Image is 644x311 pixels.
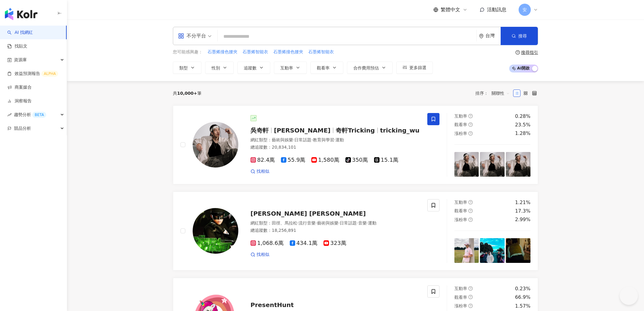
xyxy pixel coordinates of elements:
[294,137,311,142] span: 日常話題
[454,114,467,118] span: 互動率
[250,127,269,134] span: 吳奇軒
[250,228,420,234] div: 總追蹤數 ： 18,256,891
[173,105,538,184] a: KOL Avatar吳奇軒[PERSON_NAME]奇軒Trickingtricking_wu網紅類型：藝術與娛樂·日常話題·教育與學習·運動總追蹤數：20,834,10182.4萬55.9萬1...
[515,130,530,137] div: 1.28%
[317,221,338,225] span: 藝術與娛樂
[7,98,32,104] a: 洞察報告
[310,62,343,74] button: 觀看率
[250,157,275,163] span: 82.4萬
[336,127,375,134] span: 奇軒Tricking
[308,49,334,55] span: 石墨烯智能衣
[297,221,299,225] span: ·
[468,209,473,213] span: question-circle
[173,91,201,96] div: 共 筆
[340,221,357,225] span: 日常話題
[523,6,527,13] span: 安
[14,122,31,135] span: 競品分析
[14,53,27,67] span: 資源庫
[479,34,484,38] span: environment
[173,62,201,74] button: 類型
[515,113,530,120] div: 0.28%
[454,295,467,300] span: 觀看率
[242,49,268,55] button: 石墨烯智能衣
[290,240,318,246] span: 434.1萬
[480,152,505,177] img: post-image
[468,200,473,204] span: question-circle
[317,65,330,70] span: 觀看率
[250,137,420,143] div: 網紅類型 ：
[454,152,479,177] img: post-image
[7,71,58,77] a: 效益預測報告ALPHA
[358,221,367,225] span: 音樂
[409,65,426,70] span: 更多篩選
[250,168,269,175] a: 找相似
[272,221,297,225] span: 田徑、馬拉松
[308,49,334,55] button: 石墨烯智能衣
[257,168,269,175] span: 找相似
[250,240,284,246] span: 1,068.6萬
[311,157,339,163] span: 1,580萬
[173,192,538,270] a: KOL Avatar[PERSON_NAME] [PERSON_NAME]網紅類型：田徑、馬拉松·流行音樂·藝術與娛樂·日常話題·音樂·運動總追蹤數：18,256,8911,068.6萬434....
[177,91,197,96] span: 10,000+
[367,221,368,225] span: ·
[515,122,530,128] div: 23.5%
[374,157,398,163] span: 15.1萬
[338,221,340,225] span: ·
[492,88,510,98] span: 關聯性
[454,238,479,263] img: post-image
[468,304,473,308] span: question-circle
[396,62,433,74] button: 更多篩選
[316,221,317,225] span: ·
[293,137,294,142] span: ·
[380,127,420,134] span: tricking_wu
[347,62,393,74] button: 合作費用預估
[7,43,27,49] a: 找貼文
[173,49,203,55] span: 您可能感興趣：
[14,108,46,122] span: 趨勢分析
[280,65,293,70] span: 互動率
[178,31,206,41] div: 不分平台
[237,62,270,74] button: 追蹤數
[515,303,530,309] div: 1.57%
[454,131,467,136] span: 漲粉率
[193,122,238,168] img: KOL Avatar
[521,50,538,55] div: 搜尋指引
[274,127,331,134] span: [PERSON_NAME]
[243,49,268,55] span: 石墨烯智能衣
[250,301,294,309] span: PresentHunt
[501,27,538,45] button: 搜尋
[272,137,293,142] span: 藝術與娛樂
[5,8,37,20] img: logo
[250,220,420,226] div: 網紅類型 ：
[468,122,473,127] span: question-circle
[32,112,46,118] div: BETA
[468,217,473,222] span: question-circle
[515,216,530,223] div: 2.99%
[480,238,505,263] img: post-image
[454,217,467,222] span: 漲粉率
[193,208,238,254] img: KOL Avatar
[468,295,473,299] span: question-circle
[207,49,238,55] button: 石墨烯撞色腰夾
[468,131,473,136] span: question-circle
[299,221,316,225] span: 流行音樂
[313,137,334,142] span: 教育與學習
[515,208,530,214] div: 17.3%
[357,221,358,225] span: ·
[205,62,234,74] button: 性別
[487,7,506,12] span: 活動訊息
[7,30,33,36] a: searchAI 找網紅
[368,221,376,225] span: 運動
[515,285,530,292] div: 0.23%
[475,88,513,98] div: 排序：
[257,252,269,258] span: 找相似
[250,210,366,217] span: [PERSON_NAME] [PERSON_NAME]
[273,49,303,55] span: 石墨烯撞色腰夾
[516,50,520,55] span: question-circle
[179,65,188,70] span: 類型
[506,152,530,177] img: post-image
[273,49,303,55] button: 石墨烯撞色腰夾
[454,286,467,291] span: 互動率
[7,84,32,90] a: 商案媒合
[506,238,530,263] img: post-image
